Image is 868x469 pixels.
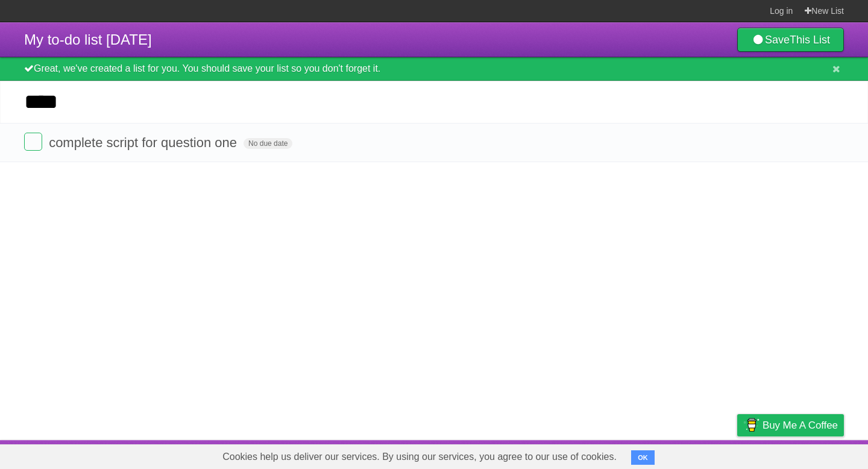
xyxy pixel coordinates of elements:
a: Suggest a feature [768,443,844,466]
span: Buy me a coffee [763,415,838,436]
a: Buy me a coffee [737,414,844,436]
span: My to-do list [DATE] [24,31,152,48]
span: complete script for question one [49,135,240,150]
a: Privacy [722,443,753,466]
span: Cookies help us deliver our services. By using our services, you agree to our use of cookies. [210,445,629,469]
span: No due date [244,138,292,149]
button: OK [631,450,655,465]
b: This List [790,34,830,46]
img: Buy me a coffee [743,415,759,435]
label: Done [24,133,42,151]
a: Developers [617,443,665,466]
a: Terms [681,443,707,466]
a: SaveThis List [737,28,844,52]
a: About [577,443,602,466]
